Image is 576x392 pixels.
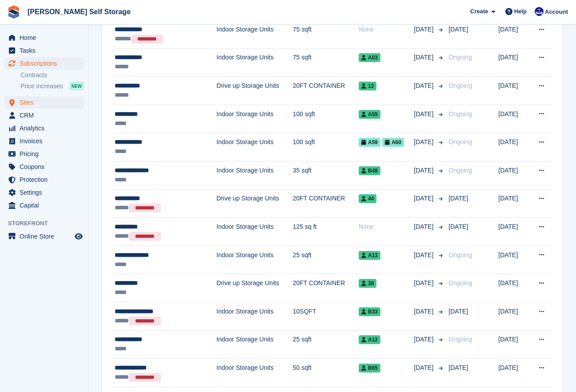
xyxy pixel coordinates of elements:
[498,105,529,133] td: [DATE]
[216,246,293,274] td: Indoor Storage Units
[20,31,73,44] span: Home
[359,25,414,34] div: None
[498,20,529,49] td: [DATE]
[20,186,73,199] span: Settings
[4,96,84,109] a: menu
[448,54,472,61] span: Ongoing
[498,302,529,330] td: [DATE]
[498,77,529,105] td: [DATE]
[414,81,435,90] span: [DATE]
[293,189,359,218] td: 20FT CONTAINER
[4,173,84,186] a: menu
[20,148,73,160] span: Pricing
[414,137,435,147] span: [DATE]
[359,110,380,119] span: A55
[414,110,435,119] span: [DATE]
[293,20,359,49] td: 75 sqft
[216,48,293,77] td: Indoor Storage Units
[216,77,293,105] td: Drive up Storage Units
[20,82,63,90] span: Price increases
[359,82,376,90] span: 12
[414,251,435,260] span: [DATE]
[535,7,544,16] img: Justin Farthing
[498,359,529,387] td: [DATE]
[448,308,468,315] span: [DATE]
[7,5,20,19] img: stora-icon-8386f47178a22dfd0bd8f6a31ec36ba5ce8667c1dd55bd0f319d3a0aa187defe.svg
[498,161,529,190] td: [DATE]
[359,194,376,203] span: 44
[20,161,73,173] span: Coupons
[514,7,527,16] span: Help
[73,231,84,242] a: Preview store
[359,138,380,147] span: A59
[293,105,359,133] td: 100 sqft
[4,186,84,199] a: menu
[448,364,468,371] span: [DATE]
[470,7,488,16] span: Create
[293,133,359,161] td: 100 sqft
[498,330,529,359] td: [DATE]
[4,44,84,57] a: menu
[359,335,380,344] span: A12
[216,161,293,190] td: Indoor Storage Units
[414,335,435,344] span: [DATE]
[20,230,73,243] span: Online Store
[20,109,73,122] span: CRM
[448,110,472,118] span: Ongoing
[448,26,468,33] span: [DATE]
[448,195,468,202] span: [DATE]
[414,307,435,316] span: [DATE]
[414,53,435,62] span: [DATE]
[359,279,376,288] span: 38
[8,219,88,228] span: Storefront
[293,330,359,359] td: 25 sqft
[414,194,435,203] span: [DATE]
[448,167,472,174] span: Ongoing
[216,189,293,218] td: Drive up Storage Units
[4,31,84,44] a: menu
[4,109,84,122] a: menu
[4,135,84,147] a: menu
[293,359,359,387] td: 50 sqft
[293,161,359,190] td: 35 sqft
[293,274,359,302] td: 20FT CONTAINER
[359,222,414,231] div: None
[359,364,380,372] span: B65
[4,161,84,173] a: menu
[498,274,529,302] td: [DATE]
[20,81,84,91] a: Price increases NEW
[293,246,359,274] td: 25 sqft
[359,166,380,175] span: B48
[498,246,529,274] td: [DATE]
[4,122,84,134] a: menu
[293,218,359,246] td: 125 sq ft
[20,122,73,134] span: Analytics
[69,82,84,90] div: NEW
[20,173,73,186] span: Protection
[448,82,472,89] span: Ongoing
[4,199,84,212] a: menu
[216,274,293,302] td: Drive up Storage Units
[20,57,73,70] span: Subscriptions
[24,4,134,19] a: [PERSON_NAME] Self Storage
[216,133,293,161] td: Indoor Storage Units
[20,199,73,212] span: Capital
[498,189,529,218] td: [DATE]
[4,230,84,243] a: menu
[382,138,404,147] span: A60
[448,336,472,343] span: Ongoing
[20,96,73,109] span: Sites
[448,279,472,286] span: Ongoing
[498,48,529,77] td: [DATE]
[216,218,293,246] td: Indoor Storage Units
[498,218,529,246] td: [DATE]
[359,53,380,62] span: A03
[20,44,73,57] span: Tasks
[414,278,435,288] span: [DATE]
[359,307,380,316] span: B33
[498,133,529,161] td: [DATE]
[414,25,435,34] span: [DATE]
[216,105,293,133] td: Indoor Storage Units
[545,8,568,16] span: Account
[20,71,84,79] a: Contracts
